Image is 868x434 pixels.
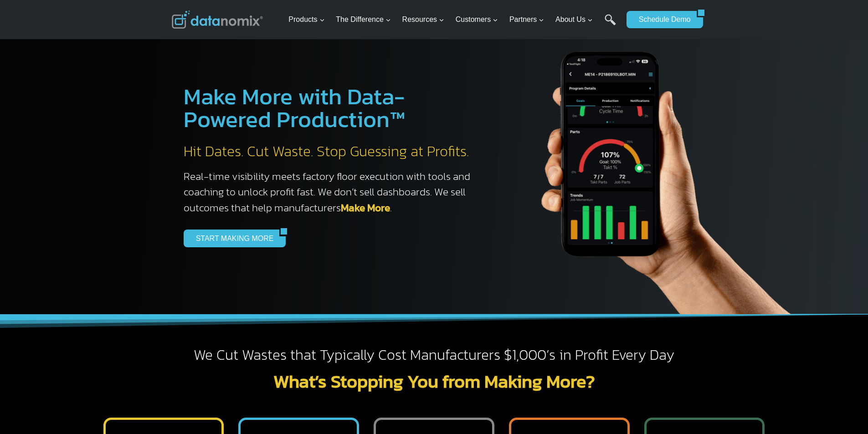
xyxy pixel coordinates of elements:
h2: What’s Stopping You from Making More? [172,372,697,390]
iframe: Popup CTA [5,259,151,429]
img: Datanomix [172,10,263,29]
a: Schedule Demo [627,11,697,28]
span: Partners [509,14,544,26]
h2: Hit Dates. Cut Waste. Stop Guessing at Profits. [184,142,480,161]
span: Customers [456,14,498,26]
h2: We Cut Wastes that Typically Cost Manufacturers $1,000’s in Profit Every Day [172,346,697,365]
a: START MAKING MORE [184,230,280,247]
h1: Make More with Data-Powered Production™ [184,85,480,131]
a: Make More [341,200,390,215]
img: The Datanoix Mobile App available on Android and iOS Devices [498,18,817,314]
h3: Real-time visibility meets factory floor execution with tools and coaching to unlock profit fast.... [184,168,480,216]
nav: Primary Navigation [285,5,622,35]
a: Search [605,14,616,35]
span: The Difference [336,14,391,26]
span: Products [288,14,324,26]
span: About Us [555,14,593,26]
span: Resources [402,14,444,26]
